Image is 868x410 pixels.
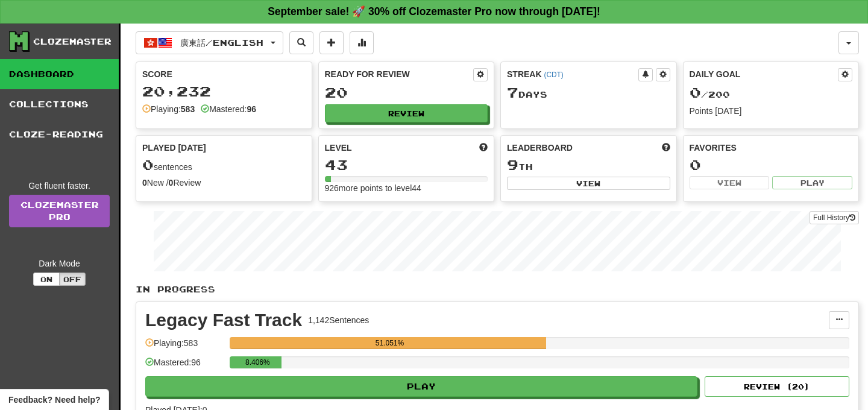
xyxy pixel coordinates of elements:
div: sentences [142,157,306,173]
button: On [33,273,60,286]
span: Score more points to level up [479,142,488,154]
a: ClozemasterPro [9,195,110,227]
div: 1,142 Sentences [308,314,369,326]
span: 0 [690,84,701,101]
strong: 583 [181,104,195,114]
div: Daily Goal [690,68,838,81]
div: th [507,157,670,173]
div: Get fluent faster. [9,180,110,192]
div: Playing: [142,103,195,115]
button: More stats [350,31,374,54]
span: Leaderboard [507,142,573,154]
div: 8.406% [233,356,281,368]
div: Mastered: [201,103,256,115]
span: / 200 [690,89,730,99]
span: 7 [507,84,518,101]
div: Dark Mode [9,257,110,270]
span: Level [325,142,352,154]
span: Played [DATE] [142,142,206,154]
div: Score [142,68,306,80]
strong: 96 [247,104,256,114]
button: Search sentences [289,31,313,54]
span: Open feedback widget [8,394,100,406]
span: 0 [142,156,154,173]
button: Play [772,176,852,189]
div: 20,232 [142,84,306,99]
button: Review [325,104,488,122]
button: 廣東話/English [136,31,283,54]
div: 43 [325,157,488,172]
span: This week in points, UTC [662,142,670,154]
div: Favorites [690,142,853,154]
div: Legacy Fast Track [145,311,302,329]
p: In Progress [136,283,859,295]
strong: 0 [169,178,174,188]
div: Mastered: 96 [145,356,224,376]
span: 廣東話 / English [180,37,263,48]
div: Ready for Review [325,68,474,80]
div: Clozemaster [33,36,112,48]
button: View [690,176,770,189]
strong: September sale! 🚀 30% off Clozemaster Pro now through [DATE]! [268,5,600,17]
div: New / Review [142,177,306,189]
div: 20 [325,85,488,100]
button: Review (20) [705,376,849,397]
div: Points [DATE] [690,105,853,117]
div: 51.051% [233,337,546,349]
a: (CDT) [544,71,563,79]
div: 0 [690,157,853,172]
div: Streak [507,68,638,80]
button: Play [145,376,697,397]
button: View [507,177,670,190]
span: 9 [507,156,518,173]
strong: 0 [142,178,147,188]
div: Day s [507,85,670,101]
div: 926 more points to level 44 [325,182,488,194]
button: Full History [810,211,859,224]
div: Playing: 583 [145,337,224,357]
button: Off [59,273,86,286]
button: Add sentence to collection [319,31,344,54]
